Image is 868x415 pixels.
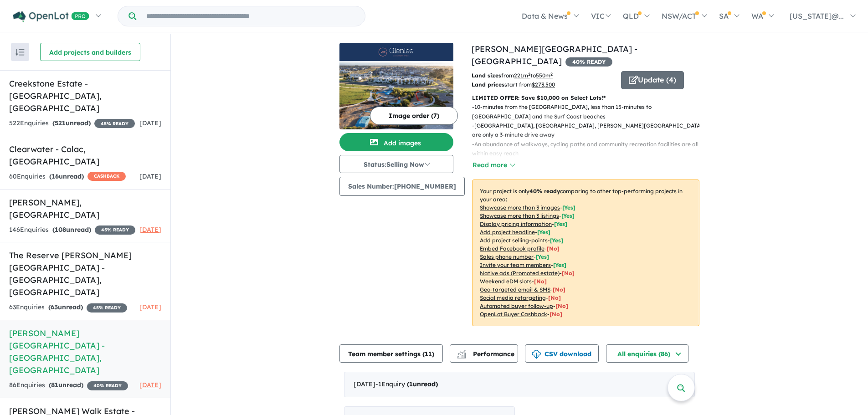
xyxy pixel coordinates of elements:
button: Update (4) [621,71,684,89]
u: Display pricing information [480,220,552,227]
button: CSV download [525,344,599,363]
p: Your project is only comparing to other top-performing projects in your area: - - - - - - - - - -... [472,179,699,326]
span: [ Yes ] [553,261,566,268]
span: [No] [534,278,547,285]
span: [ Yes ] [554,220,567,227]
b: Land prices [472,81,504,88]
span: [ Yes ] [536,253,549,260]
u: Automated buyer follow-up [480,302,553,309]
img: Openlot PRO Logo White [13,11,89,22]
img: download icon [532,350,541,359]
img: sort.svg [15,49,25,56]
div: 146 Enquir ies [9,225,135,236]
span: [DATE] [139,119,161,127]
u: Invite your team members [480,261,551,268]
button: Add projects and builders [40,43,140,61]
b: Land sizes [472,72,501,79]
strong: ( unread) [49,381,83,389]
div: 522 Enquir ies [9,118,135,129]
span: [ Yes ] [550,237,563,244]
u: $ 273,500 [532,81,555,88]
span: 63 [51,303,58,311]
span: 1 [409,380,413,388]
button: Read more [472,160,515,170]
div: [DATE] [344,372,695,397]
img: bar-chart.svg [457,353,466,359]
span: 108 [55,225,66,234]
span: [ Yes ] [537,229,550,236]
p: - An abundance of walkways, cycling paths and community recreation facilities are all within easy... [472,140,707,159]
button: Performance [450,344,518,363]
span: [No] [555,302,568,309]
span: to [530,72,553,79]
sup: 2 [528,72,530,77]
span: 40 % READY [87,381,128,390]
u: 550 m [536,72,553,79]
span: [No] [553,286,565,293]
span: [ No ] [547,245,560,252]
span: - 1 Enquir y [375,380,438,388]
span: 81 [51,381,58,389]
span: [DATE] [139,172,161,180]
strong: ( unread) [48,303,83,311]
span: 40 % READY [565,57,612,67]
p: start from [472,80,614,89]
p: - 10-minutes from the [GEOGRAPHIC_DATA], less than 15-minutes to [GEOGRAPHIC_DATA] and the Surf C... [472,102,707,121]
span: 11 [425,350,432,358]
u: Native ads (Promoted estate) [480,270,560,277]
button: Image order (7) [370,107,458,125]
h5: Creekstone Estate - [GEOGRAPHIC_DATA] , [GEOGRAPHIC_DATA] [9,77,161,114]
input: Try estate name, suburb, builder or developer [138,6,363,26]
u: Showcase more than 3 images [480,204,560,211]
u: Showcase more than 3 listings [480,212,559,219]
div: 60 Enquir ies [9,171,126,182]
span: CASHBACK [87,172,126,181]
u: Sales phone number [480,253,534,260]
strong: ( unread) [49,172,84,180]
strong: ( unread) [407,380,438,388]
button: Sales Number:[PHONE_NUMBER] [339,177,465,196]
p: from [472,71,614,80]
span: [ Yes ] [562,204,575,211]
button: Team member settings (11) [339,344,443,363]
h5: [PERSON_NAME][GEOGRAPHIC_DATA] - [GEOGRAPHIC_DATA] , [GEOGRAPHIC_DATA] [9,327,161,376]
h5: Clearwater - Colac , [GEOGRAPHIC_DATA] [9,143,161,168]
strong: ( unread) [52,225,91,234]
a: [PERSON_NAME][GEOGRAPHIC_DATA] - [GEOGRAPHIC_DATA] [472,44,637,67]
span: [DATE] [139,225,161,234]
b: 40 % ready [529,188,560,195]
h5: [PERSON_NAME] , [GEOGRAPHIC_DATA] [9,196,161,221]
span: [ Yes ] [561,212,575,219]
strong: ( unread) [52,119,91,127]
img: Glenlee Armstrong Creek Estate - Charlemont [339,61,453,129]
span: [US_STATE]@... [790,11,844,20]
div: 63 Enquir ies [9,302,127,313]
button: Status:Selling Now [339,155,453,173]
button: All enquiries (86) [606,344,688,363]
div: 86 Enquir ies [9,380,128,391]
span: [DATE] [139,381,161,389]
button: Add images [339,133,453,151]
span: 45 % READY [87,303,127,313]
a: Glenlee Armstrong Creek Estate - Charlemont LogoGlenlee Armstrong Creek Estate - Charlemont [339,43,453,129]
span: [DATE] [139,303,161,311]
span: [No] [550,311,562,318]
img: Glenlee Armstrong Creek Estate - Charlemont Logo [343,46,450,57]
p: LIMITED OFFER: Save $10,000 on Select Lots!* [472,93,699,102]
u: Embed Facebook profile [480,245,544,252]
span: 45 % READY [94,119,135,128]
u: Weekend eDM slots [480,278,532,285]
span: Performance [458,350,514,358]
u: 221 m [514,72,530,79]
sup: 2 [550,72,553,77]
u: Social media retargeting [480,294,546,301]
u: Add project headline [480,229,535,236]
p: - [GEOGRAPHIC_DATA], [GEOGRAPHIC_DATA], [PERSON_NAME][GEOGRAPHIC_DATA] are only a 3-minute drive ... [472,121,707,140]
h5: The Reserve [PERSON_NAME][GEOGRAPHIC_DATA] - [GEOGRAPHIC_DATA] , [GEOGRAPHIC_DATA] [9,249,161,298]
u: Geo-targeted email & SMS [480,286,550,293]
span: [No] [562,270,575,277]
span: 521 [55,119,66,127]
span: [No] [548,294,561,301]
img: line-chart.svg [457,350,466,355]
span: 16 [51,172,59,180]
